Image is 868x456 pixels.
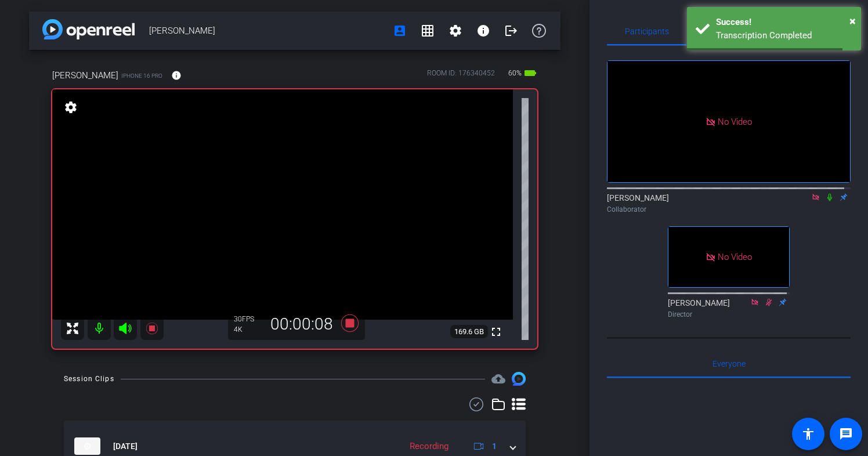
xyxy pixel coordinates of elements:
[492,440,497,453] span: 1
[504,24,518,38] mat-icon: logout
[427,68,495,85] div: ROOM ID: 176340452
[849,12,856,30] button: Close
[450,325,488,339] span: 169.6 GB
[64,373,114,385] div: Session Clips
[52,69,118,82] span: [PERSON_NAME]
[489,325,503,339] mat-icon: fullscreen
[507,64,523,82] span: 60%
[149,19,386,42] span: [PERSON_NAME]
[718,252,752,262] span: No Video
[393,24,407,38] mat-icon: account_box
[74,437,100,455] img: thumb-nail
[491,372,505,386] span: Destinations for your clips
[121,71,162,80] span: iPhone 16 Pro
[234,314,263,324] div: 30
[42,19,135,39] img: app-logo
[607,204,851,215] div: Collaborator
[839,427,853,441] mat-icon: message
[242,315,254,323] span: FPS
[421,24,435,38] mat-icon: grid_on
[263,314,341,334] div: 00:00:08
[718,116,752,126] span: No Video
[171,70,182,81] mat-icon: info
[404,440,454,453] div: Recording
[449,24,462,38] mat-icon: settings
[801,427,815,441] mat-icon: accessibility
[113,440,138,453] span: [DATE]
[491,372,505,386] mat-icon: cloud_upload
[668,309,790,320] div: Director
[849,14,856,28] span: ×
[625,27,669,35] span: Participants
[476,24,490,38] mat-icon: info
[512,372,526,386] img: Session clips
[668,297,790,320] div: [PERSON_NAME]
[716,29,852,42] div: Transcription Completed
[607,192,851,215] div: [PERSON_NAME]
[63,100,79,114] mat-icon: settings
[523,66,537,80] mat-icon: battery_std
[716,16,852,29] div: Success!
[234,325,263,334] div: 4K
[713,360,746,368] span: Everyone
